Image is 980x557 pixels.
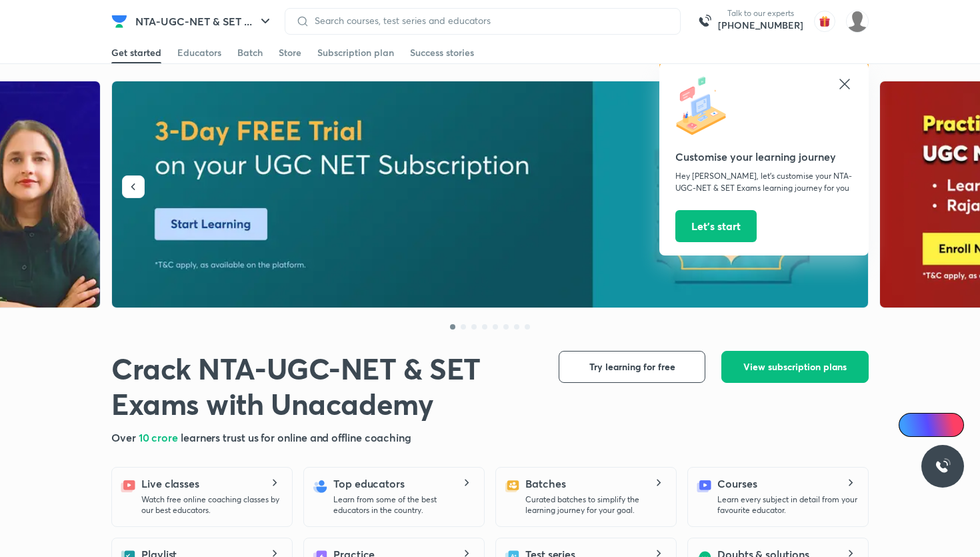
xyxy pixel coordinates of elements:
p: Learn from some of the best educators in the country. [333,494,473,516]
div: Store [279,46,301,59]
img: Muzzamil [846,10,869,33]
div: Get started [111,46,161,59]
div: Batch [237,46,263,59]
span: 10 crore [139,430,181,444]
h5: Live classes [141,476,199,492]
p: Curated batches to simplify the learning journey for your goal. [525,494,665,516]
button: View subscription plans [721,351,869,383]
p: Hey [PERSON_NAME], let’s customise your NTA-UGC-NET & SET Exams learning journey for you [675,170,853,194]
div: Educators [177,46,221,59]
p: Learn every subject in detail from your favourite educator. [717,494,857,516]
a: Educators [177,42,221,63]
a: [PHONE_NUMBER] [718,19,803,32]
h5: Batches [525,476,565,492]
input: Search courses, test series and educators [309,15,669,26]
p: Watch free online coaching classes by our best educators. [141,494,281,516]
img: ttu [935,458,951,474]
button: Let’s start [675,210,757,242]
a: Get started [111,42,161,63]
span: Over [111,430,139,444]
span: Try learning for free [589,360,675,374]
img: Company Logo [111,13,127,29]
a: Subscription plan [317,42,394,63]
h5: Top educators [333,476,405,492]
img: call-us [691,8,718,35]
a: Batch [237,42,263,63]
a: Store [279,42,301,63]
p: Talk to our experts [718,8,803,19]
img: Icon [907,420,917,430]
button: NTA-UGC-NET & SET ... [127,8,281,35]
h5: Courses [717,476,757,492]
button: Try learning for free [559,351,705,383]
span: Ai Doubts [921,420,956,430]
a: Success stories [410,42,474,63]
div: Success stories [410,46,474,59]
span: learners trust us for online and offline coaching [181,430,411,444]
h1: Crack NTA-UGC-NET & SET Exams with Unacademy [111,351,537,422]
span: View subscription plans [743,360,847,374]
h5: Customise your learning journey [675,149,853,165]
a: Ai Doubts [899,413,964,437]
img: avatar [814,11,835,32]
div: Subscription plan [317,46,394,59]
img: icon [675,76,735,136]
